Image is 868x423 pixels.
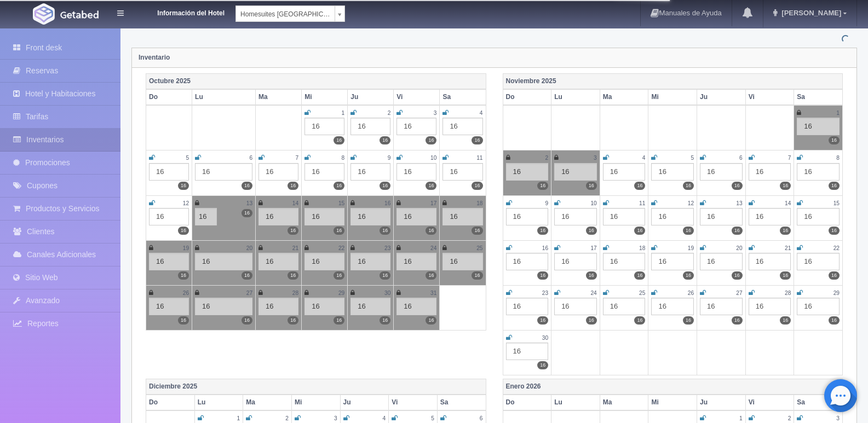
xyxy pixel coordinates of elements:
small: 4 [642,155,646,161]
th: Ju [348,89,394,105]
th: Ma [243,395,292,410]
small: 5 [186,155,189,161]
label: 16 [634,227,645,235]
small: 18 [639,245,645,251]
div: 16 [797,208,840,225]
div: 16 [149,253,189,270]
label: 16 [683,271,694,280]
small: 30 [542,335,548,341]
label: 16 [732,316,743,325]
label: 16 [683,227,694,235]
small: 17 [430,200,436,206]
small: 28 [292,290,298,296]
label: 16 [472,136,482,144]
label: 16 [634,182,645,190]
small: 3 [836,415,840,421]
th: Octubre 2025 [146,73,486,89]
small: 7 [788,155,791,161]
div: 16 [554,163,597,181]
small: 3 [334,415,337,421]
div: 16 [258,208,298,225]
label: 16 [334,271,344,280]
small: 3 [594,155,597,161]
small: 31 [430,290,436,296]
th: Ma [256,89,302,105]
label: 16 [537,316,548,325]
th: Ma [600,89,648,105]
small: 18 [476,200,482,206]
th: Vi [745,395,794,410]
label: 16 [732,182,743,190]
div: 16 [554,253,597,270]
th: Vi [745,89,794,105]
img: Getabed [33,3,55,25]
div: 16 [700,208,743,225]
small: 15 [338,200,344,206]
div: 16 [651,298,694,315]
small: 11 [476,155,482,161]
div: 16 [195,298,252,315]
div: 16 [149,163,189,181]
label: 16 [780,182,791,190]
small: 28 [785,290,791,296]
small: 20 [246,245,252,251]
label: 16 [586,182,597,190]
th: Mi [648,395,697,410]
div: 16 [396,118,436,135]
small: 27 [246,290,252,296]
div: 16 [396,253,436,270]
div: 16 [304,253,344,270]
small: 12 [183,200,189,206]
th: Sa [440,89,486,105]
label: 16 [634,271,645,280]
div: 16 [149,208,189,225]
small: 4 [480,110,483,116]
label: 16 [586,316,597,325]
label: 16 [426,227,436,235]
label: 16 [178,316,189,325]
small: 26 [688,290,694,296]
div: 16 [651,208,694,225]
label: 16 [829,136,840,144]
small: 21 [292,245,298,251]
small: 9 [388,155,391,161]
small: 1 [237,415,240,421]
label: 16 [780,271,791,280]
small: 1 [739,415,743,421]
small: 2 [285,415,289,421]
label: 16 [288,182,298,190]
small: 24 [590,290,596,296]
label: 16 [586,227,597,235]
th: Ju [697,89,746,105]
div: 16 [350,208,390,225]
small: 2 [388,110,391,116]
th: Do [146,89,192,105]
small: 8 [836,155,840,161]
div: 16 [304,118,344,135]
div: 16 [749,163,791,181]
label: 16 [334,227,344,235]
small: 24 [430,245,436,251]
label: 16 [537,182,548,190]
div: 16 [506,298,549,315]
small: 2 [545,155,548,161]
small: 19 [688,245,694,251]
div: 16 [797,253,840,270]
small: 20 [736,245,742,251]
small: 22 [338,245,344,251]
div: 16 [258,253,298,270]
div: 16 [442,163,482,181]
div: 16 [442,253,482,270]
div: 16 [700,163,743,181]
th: Ju [697,395,746,410]
small: 29 [338,290,344,296]
div: 16 [554,298,597,315]
label: 16 [780,316,791,325]
th: Lu [551,395,600,410]
label: 16 [780,227,791,235]
th: Mi [291,395,340,410]
label: 16 [829,271,840,280]
div: 16 [700,253,743,270]
small: 15 [833,200,840,206]
div: 16 [258,298,298,315]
